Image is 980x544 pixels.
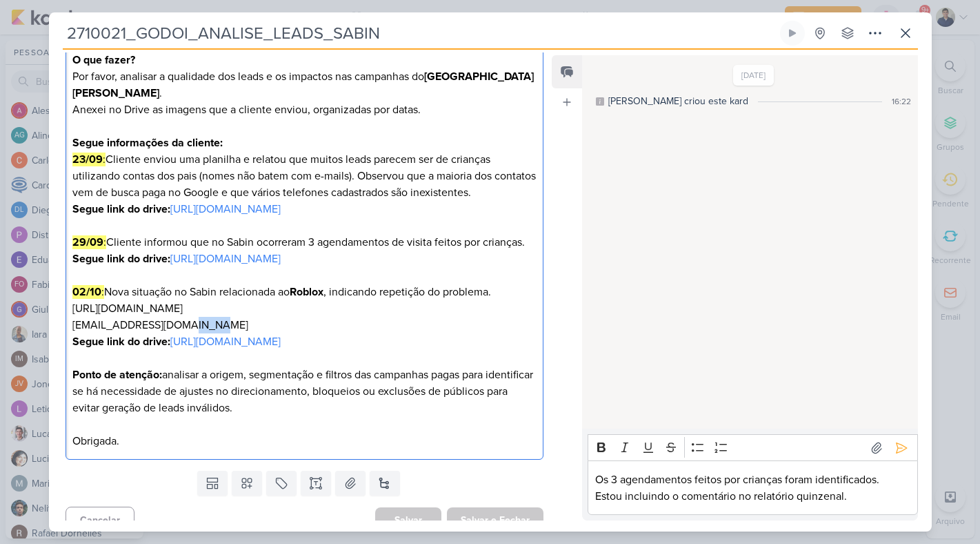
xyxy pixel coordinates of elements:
[72,202,170,216] strong: Segue link do drive:
[170,252,281,266] a: [URL][DOMAIN_NAME]
[72,153,103,166] strong: 23/09
[72,151,536,217] p: Cliente enviou uma planilha e relatou que muitos leads parecem ser de crianças utilizando contas ...
[72,252,170,266] strong: Segue link do drive:
[608,94,748,108] div: Aline criou este kard
[72,52,536,101] p: Por favor, analisar a qualidade dos leads e os impactos nas campanhas do .
[72,285,101,299] strong: 02/10
[66,41,544,460] div: Editor editing area: main
[72,285,104,299] mark: :
[72,368,162,382] strong: Ponto de atenção:
[595,472,910,488] p: Os 3 agendamentos feitos por crianças foram identificados.
[72,335,170,349] strong: Segue link do drive:
[72,235,106,249] mark: :
[66,507,134,534] button: Cancelar
[63,21,777,46] input: Kard Sem Título
[596,97,604,106] div: Este log é visível à todos no kard
[72,53,135,67] strong: O que fazer?
[595,488,910,505] p: Estou incluindo o comentário no relatório quinzenal.
[72,284,536,350] p: Nova situação no Sabin relacionada ao , indicando repetição do problema. [URL][DOMAIN_NAME] [EMAI...
[588,460,917,515] div: Editor editing area: main
[588,434,917,461] div: Editor toolbar
[72,235,103,249] strong: 29/09
[72,367,536,449] p: analisar a origem, segmentação e filtros das campanhas pagas para identificar se há necessidade d...
[170,335,281,349] a: [URL][DOMAIN_NAME]
[72,153,106,166] mark: :
[892,95,911,108] div: 16:22
[72,136,223,150] strong: Segue informações da cliente:
[787,28,798,39] div: Ligar relógio
[72,234,536,267] p: Cliente informou que no Sabin ocorreram 3 agendamentos de visita feitos por crianças.
[170,202,281,216] a: [URL][DOMAIN_NAME]
[72,101,536,151] p: Anexei no Drive as imagens que a cliente enviou, organizadas por datas.
[290,285,323,299] strong: Roblox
